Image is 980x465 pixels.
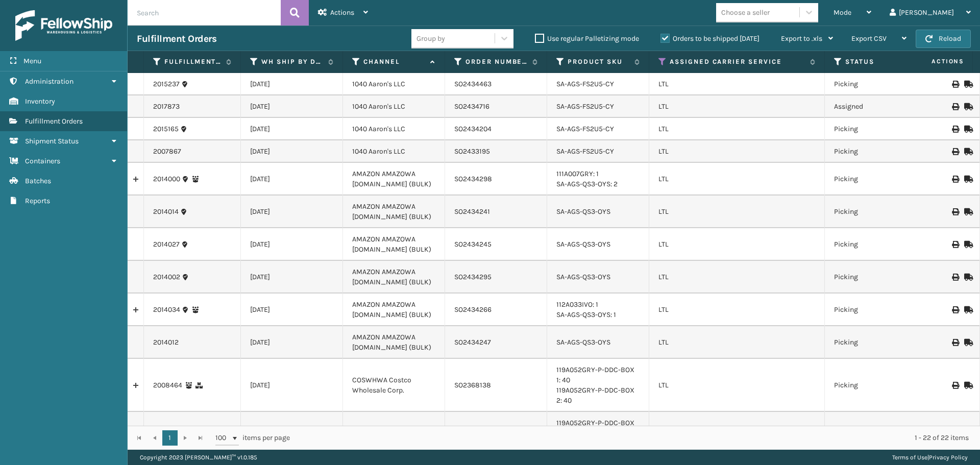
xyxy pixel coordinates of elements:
td: AMAZON AMAZOWA [DOMAIN_NAME] (BULK) [343,228,445,261]
td: SO2434245 [445,228,547,261]
i: Print BOL [952,208,958,215]
td: LTL [649,195,825,228]
td: AMAZON AMAZOWA [DOMAIN_NAME] (BULK) [343,163,445,195]
td: SO2434463 [445,73,547,95]
td: LTL [649,95,825,118]
i: Mark as Shipped [964,126,970,133]
label: Assigned Carrier Service [670,57,805,66]
td: SO2434266 [445,293,547,326]
label: Channel [363,57,425,66]
i: Mark as Shipped [964,306,970,313]
td: Picking [825,359,927,412]
td: SO2434298 [445,163,547,195]
a: 2015237 [153,79,180,89]
td: [DATE] [241,195,343,228]
td: [DATE] [241,140,343,163]
h3: Fulfillment Orders [137,33,216,45]
td: LTL [649,140,825,163]
td: LTL [649,228,825,261]
span: Mode [834,8,851,17]
td: AMAZON AMAZOWA [DOMAIN_NAME] (BULK) [343,293,445,326]
td: COSWHWA Costco Wholesale Corp. [343,412,445,465]
i: Print BOL [952,126,958,133]
td: [DATE] [241,293,343,326]
a: 119A052GRY-P-DDC-BOX 1: 40 [556,419,634,437]
a: SA-AGS-QS3-OYS [556,338,610,347]
a: SA-AGS-FS2U5-CY [556,102,614,111]
span: Actions [899,53,970,70]
td: Picking [825,73,927,95]
td: SO2434241 [445,195,547,228]
div: | [892,450,968,465]
a: SA-AGS-QS3-OYS [556,207,610,216]
i: Print BOL [952,274,958,281]
a: SA-AGS-QS3-OYS: 2 [556,180,618,188]
span: Export CSV [851,34,887,43]
label: Orders to be shipped [DATE] [660,34,759,43]
a: 112A033IVO: 1 [556,300,598,309]
a: Terms of Use [892,454,927,461]
td: [DATE] [241,118,343,140]
td: Picking [825,140,927,163]
span: Containers [25,157,60,165]
td: Picking [825,293,927,326]
span: Batches [25,177,51,185]
span: Export to .xls [781,34,822,43]
td: [DATE] [241,163,343,195]
a: 2008464 [153,380,182,390]
div: 1 - 22 of 22 items [304,433,969,443]
td: [DATE] [241,73,343,95]
i: Mark as Shipped [964,176,970,183]
span: Inventory [25,97,55,106]
td: SO2434716 [445,95,547,118]
td: [DATE] [241,261,343,293]
td: AMAZON AMAZOWA [DOMAIN_NAME] (BULK) [343,261,445,293]
a: 2014000 [153,174,180,184]
a: SA-AGS-FS2U5-CY [556,125,614,133]
td: AMAZON AMAZOWA [DOMAIN_NAME] (BULK) [343,195,445,228]
td: [DATE] [241,359,343,412]
i: Print BOL [952,148,958,155]
span: Reports [25,197,50,205]
label: WH Ship By Date [261,57,323,66]
td: 1040 Aaron's LLC [343,118,445,140]
a: SA-AGS-FS2U5-CY [556,147,614,156]
td: SO2434247 [445,326,547,359]
td: LTL [649,118,825,140]
a: SA-AGS-FS2U5-CY [556,80,614,88]
td: Picking [825,326,927,359]
a: 2015165 [153,124,179,134]
i: Mark as Shipped [964,208,970,215]
td: LTL [649,412,825,465]
img: logo [15,10,112,41]
a: 2007867 [153,146,181,157]
a: 119A052GRY-P-DDC-BOX 1: 40 [556,365,634,384]
span: Actions [330,8,354,17]
i: Mark as Shipped [964,103,970,110]
td: Picking [825,195,927,228]
label: Fulfillment Order Id [164,57,221,66]
i: Print BOL [952,176,958,183]
td: SO2434204 [445,118,547,140]
p: Copyright 2023 [PERSON_NAME]™ v 1.0.185 [140,450,257,465]
td: LTL [649,261,825,293]
td: 1040 Aaron's LLC [343,95,445,118]
td: 1040 Aaron's LLC [343,73,445,95]
a: SA-AGS-QS3-OYS [556,273,610,281]
i: Mark as Shipped [964,274,970,281]
td: Picking [825,118,927,140]
a: 119A052GRY-P-DDC-BOX 2: 40 [556,386,634,405]
label: Order Number [465,57,527,66]
td: LTL [649,326,825,359]
i: Print BOL [952,81,958,88]
label: Status [845,57,907,66]
a: 2014034 [153,305,180,315]
a: 111A007GRY: 1 [556,169,599,178]
a: 1 [162,430,178,446]
td: SO2433195 [445,140,547,163]
i: Print BOL [952,339,958,346]
label: Use regular Palletizing mode [535,34,639,43]
i: Mark as Shipped [964,81,970,88]
td: [DATE] [241,95,343,118]
a: 2017873 [153,102,180,112]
